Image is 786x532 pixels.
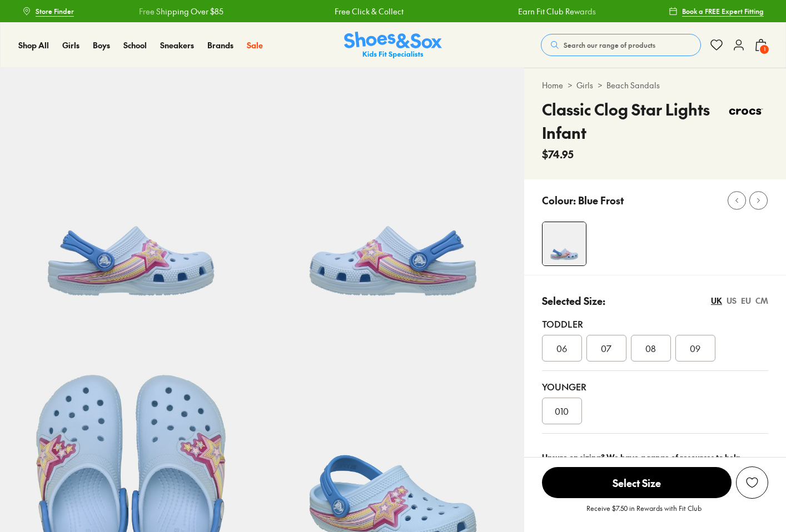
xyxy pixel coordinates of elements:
button: 1 [754,33,768,57]
a: Boys [93,39,110,51]
span: Sneakers [160,39,194,51]
div: US [727,295,737,307]
p: Blue Frost [578,193,624,208]
div: EU [741,295,751,307]
a: Store Finder [22,1,74,21]
span: 1 [759,44,770,55]
img: Vendor logo [723,98,768,126]
span: Sale [247,39,263,51]
span: Boys [93,39,110,51]
div: Younger [542,380,768,393]
button: Add to Wishlist [736,466,768,499]
h4: Classic Clog Star Lights Infant [542,98,724,144]
a: Shoes & Sox [344,32,442,59]
span: School [123,39,147,51]
a: Free Click & Collect [320,6,389,17]
span: Search our range of products [564,40,655,50]
a: Shop All [18,39,49,51]
img: 5-553275_1 [262,68,524,329]
span: Store Finder [36,6,74,16]
img: 4-553274_1 [543,222,586,265]
span: 010 [555,404,569,418]
span: Book a FREE Expert Fitting [682,6,764,16]
span: Shop All [18,39,49,51]
a: Beach Sandals [606,79,660,91]
a: Girls [576,79,593,91]
div: Toddler [542,317,768,330]
span: Girls [62,39,79,51]
img: SNS_Logo_Responsive.svg [344,32,442,59]
p: Colour: [542,193,576,208]
a: Sale [247,39,263,51]
a: Free Shipping Over $85 [124,6,208,17]
button: Select Size [542,466,732,499]
div: Unsure on sizing? We have a range of resources to help [542,451,768,463]
a: Brands [207,39,233,51]
span: 09 [690,342,700,355]
div: > > [542,79,768,91]
a: Earn Fit Club Rewards [503,6,581,17]
div: CM [755,295,768,307]
button: Search our range of products [541,34,701,56]
span: Select Size [542,467,732,498]
a: Girls [62,39,79,51]
a: Book a FREE Expert Fitting [669,1,764,21]
a: Sneakers [160,39,194,51]
span: $74.95 [542,147,574,162]
p: Receive $7.50 in Rewards with Fit Club [586,503,702,523]
span: 06 [556,342,567,355]
div: UK [711,295,722,307]
a: School [123,39,147,51]
span: Brands [207,39,233,51]
p: Selected Size: [542,293,605,308]
span: 08 [645,342,656,355]
span: 07 [601,342,611,355]
a: Home [542,79,563,91]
